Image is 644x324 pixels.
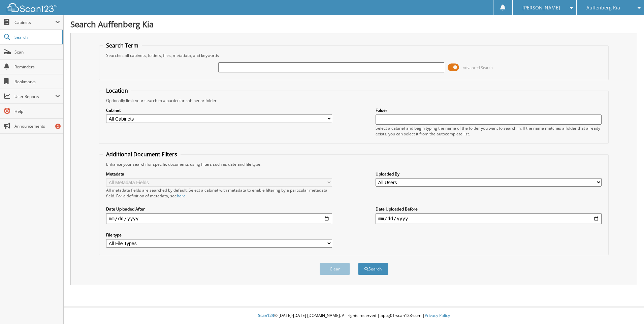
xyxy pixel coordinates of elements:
[7,3,57,12] img: scan123-logo-white.svg
[586,6,620,10] span: Auffenberg Kia
[14,79,60,85] span: Bookmarks
[358,263,388,275] button: Search
[14,49,60,55] span: Scan
[106,171,332,177] label: Metadata
[55,124,61,129] div: 2
[103,161,605,167] div: Enhance your search for specific documents using filters such as date and file type.
[103,87,131,94] legend: Location
[103,42,142,49] legend: Search Term
[425,313,450,318] a: Privacy Policy
[106,187,332,199] div: All metadata fields are searched by default. Select a cabinet with metadata to enable filtering b...
[70,19,637,30] h1: Search Auffenberg Kia
[106,213,332,224] input: start
[14,20,55,25] span: Cabinets
[320,263,350,275] button: Clear
[177,193,186,199] a: here
[14,34,59,40] span: Search
[106,206,332,212] label: Date Uploaded After
[14,94,55,99] span: User Reports
[14,64,60,70] span: Reminders
[463,65,493,70] span: Advanced Search
[258,313,274,318] span: Scan123
[376,125,602,137] div: Select a cabinet and begin typing the name of the folder you want to search in. If the name match...
[376,107,602,113] label: Folder
[376,213,602,224] input: end
[14,108,60,114] span: Help
[106,232,332,238] label: File type
[106,107,332,113] label: Cabinet
[522,6,560,10] span: [PERSON_NAME]
[14,123,60,129] span: Announcements
[376,206,602,212] label: Date Uploaded Before
[103,98,605,103] div: Optionally limit your search to a particular cabinet or folder
[103,53,605,58] div: Searches all cabinets, folders, files, metadata, and keywords
[103,151,181,158] legend: Additional Document Filters
[64,307,644,324] div: © [DATE]-[DATE] [DOMAIN_NAME]. All rights reserved | appg01-scan123-com |
[376,171,602,177] label: Uploaded By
